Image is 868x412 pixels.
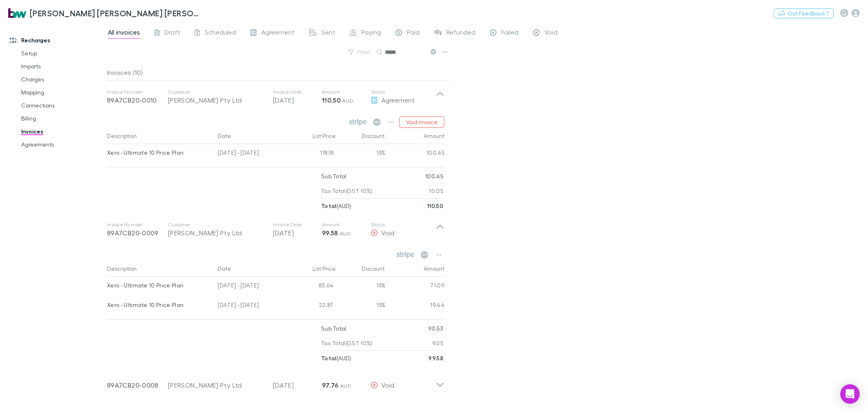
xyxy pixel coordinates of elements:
h3: [PERSON_NAME] [PERSON_NAME] [PERSON_NAME] Partners [30,8,202,18]
span: AUD [343,98,354,104]
p: Invoice Date [273,89,322,95]
p: 10.05 [429,184,443,198]
div: [DATE] - [DATE] [215,277,288,296]
strong: Total [321,202,337,209]
div: Open Intercom Messenger [840,384,860,404]
p: 89A7CB20-0009 [107,228,168,238]
div: 19.44 [386,296,445,316]
button: Void invoice [399,116,444,128]
span: Sent [321,28,335,39]
a: Imports [13,60,112,73]
span: All invoices [108,28,140,39]
strong: 99.58 [428,355,443,362]
p: Invoice Number [107,89,168,95]
div: 71.09 [386,277,445,296]
span: Paying [361,28,381,39]
span: Paid [407,28,420,39]
div: 15% [337,277,386,296]
p: Sub Total [321,321,347,336]
div: [PERSON_NAME] Pty Ltd [168,228,265,238]
div: Invoice Number89A7CB20-0009Customer[PERSON_NAME] Pty LtdInvoice Date[DATE]Amount99.58 AUDStatusVoid [101,213,451,246]
div: 15% [337,144,386,164]
div: Invoice Number89A7CB20-0010Customer[PERSON_NAME] Pty LtdInvoice Date[DATE]Amount110.50 AUDStatusA... [101,81,451,113]
span: Draft [164,28,180,39]
div: 89A7CB20-0008[PERSON_NAME] Pty Ltd[DATE]97.76 AUDVoid [101,366,451,398]
p: 89A7CB20-0008 [107,380,168,390]
span: Refunded [446,28,475,39]
p: [DATE] [273,380,322,390]
div: 100.45 [386,144,445,164]
span: Void [544,28,558,39]
p: Customer [168,89,265,95]
span: Void [381,229,394,237]
p: Customer [168,221,265,228]
strong: 110.50 [427,202,443,209]
a: Invoices [13,125,112,138]
button: Filter [344,47,375,57]
div: 83.64 [288,277,337,296]
span: AUD [340,230,351,237]
p: ( AUD ) [321,351,351,366]
div: 15% [337,296,386,316]
p: 9.05 [432,336,443,351]
img: Brewster Walsh Waters Partners's Logo [8,8,26,18]
div: 118.18 [288,144,337,164]
div: Xero - Ultimate 10 Price Plan [107,277,212,294]
p: Sub Total [321,169,347,184]
p: Invoice Number [107,221,168,228]
p: Status [371,221,436,228]
p: 100.45 [425,169,443,184]
a: Mapping [13,86,112,99]
a: Charges [13,73,112,86]
p: Tax Total (GST 10%) [321,336,373,351]
p: Status [371,89,436,95]
div: 22.87 [288,296,337,316]
button: Got Feedback? [774,9,834,18]
p: 90.53 [428,321,443,336]
strong: 99.58 [322,229,338,237]
p: Invoice Date [273,221,322,228]
strong: 97.76 [322,381,339,389]
div: Xero - Ultimate 10 Price Plan [107,144,212,161]
a: Setup [13,47,112,60]
p: [DATE] [273,95,322,105]
div: Xero - Ultimate 10 Price Plan [107,296,212,313]
span: AUD [340,383,351,389]
span: Void [381,381,394,389]
a: Recharges [2,34,112,47]
span: Agreement [261,28,295,39]
p: Amount [322,221,371,228]
span: Agreement [381,96,415,104]
strong: Total [321,355,337,362]
p: Tax Total (GST 10%) [321,184,373,198]
a: [PERSON_NAME] [PERSON_NAME] [PERSON_NAME] Partners [3,3,207,23]
a: Billing [13,112,112,125]
p: Amount [322,89,371,95]
a: Agreements [13,138,112,151]
div: [PERSON_NAME] Pty Ltd [168,380,265,390]
span: Failed [501,28,518,39]
p: ( AUD ) [321,199,351,213]
div: [PERSON_NAME] Pty Ltd [168,95,265,105]
div: [DATE] - [DATE] [215,144,288,164]
a: Connections [13,99,112,112]
span: Scheduled [205,28,236,39]
p: 89A7CB20-0010 [107,95,168,105]
strong: 110.50 [322,96,341,104]
p: [DATE] [273,228,322,238]
div: [DATE] - [DATE] [215,296,288,316]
